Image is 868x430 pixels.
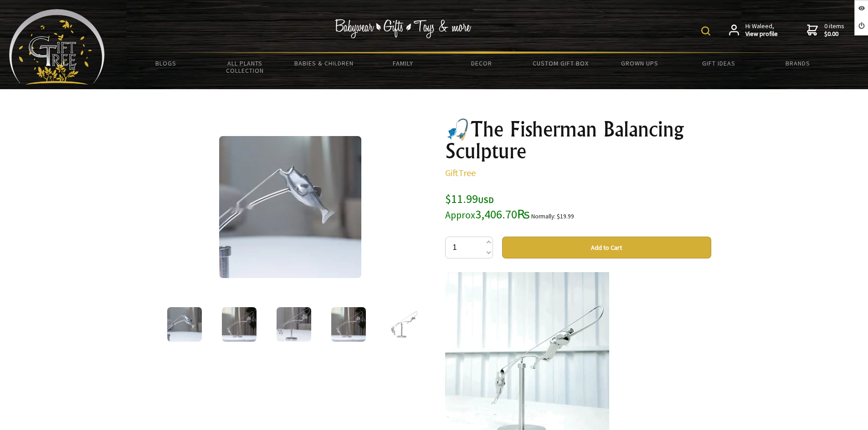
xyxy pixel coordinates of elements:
[600,54,679,73] a: Grown Ups
[824,30,844,38] strong: $0.00
[127,54,205,73] a: BLOGS
[284,54,363,73] a: Babies & Children
[745,22,778,38] span: Hi Waleed,
[729,22,778,38] a: Hi Waleed,View profile
[335,19,472,38] img: Babywear - Gifts - Toys & more
[331,307,366,342] img: 🎣The Fisherman Balancing Sculpture
[531,212,574,220] small: Normally: $19.99
[363,54,442,73] a: Family
[219,136,361,278] img: 🎣The Fisherman Balancing Sculpture
[502,237,711,258] button: Add to Cart
[745,30,778,38] strong: View profile
[824,22,844,38] span: 0 items
[758,54,837,73] a: Brands
[167,307,202,342] img: 🎣The Fisherman Balancing Sculpture
[445,191,530,222] span: $11.99 3,406.70₨
[222,307,257,342] img: 🎣The Fisherman Balancing Sculpture
[807,22,844,38] a: 0 items$0.00
[386,307,421,342] img: 🎣The Fisherman Balancing Sculpture
[442,54,521,73] a: Decor
[445,209,475,221] small: Approx
[445,167,476,178] a: GiftTree
[277,307,311,342] img: 🎣The Fisherman Balancing Sculpture
[445,118,711,162] h1: 🎣The Fisherman Balancing Sculpture
[478,195,494,205] span: USD
[679,54,758,73] a: Gift Ideas
[205,54,284,80] a: All Plants Collection
[521,54,600,73] a: Custom Gift Box
[701,26,710,35] img: product search
[9,9,105,85] img: Babyware - Gifts - Toys and more...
